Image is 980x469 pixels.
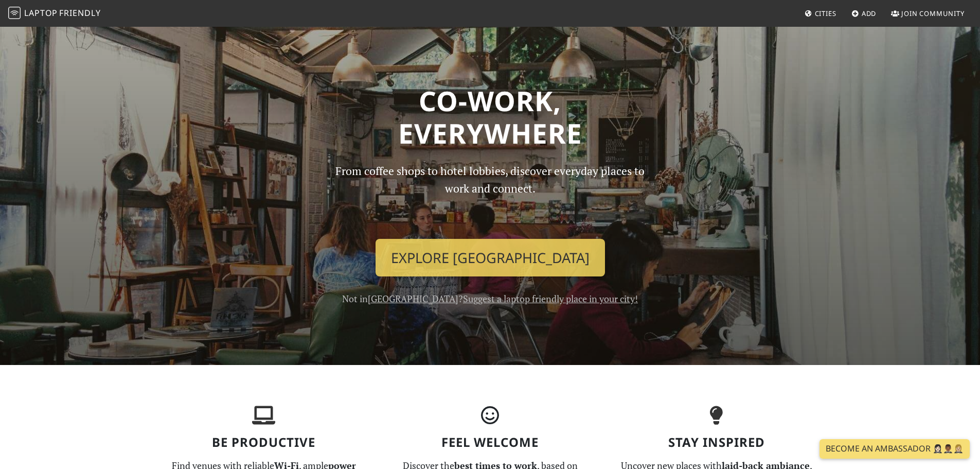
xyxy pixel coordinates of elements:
[383,435,597,450] h3: Feel Welcome
[342,292,638,305] span: Not in ?
[463,292,638,305] a: Suggest a laptop friendly place in your city!
[24,7,58,19] span: Laptop
[59,7,100,19] span: Friendly
[376,239,605,277] a: Explore [GEOGRAPHIC_DATA]
[8,5,101,23] a: LaptopFriendly LaptopFriendly
[819,439,970,459] a: Become an Ambassador 🤵🏻‍♀️🤵🏾‍♂️🤵🏼‍♀️
[8,7,21,19] img: LaptopFriendly
[887,4,969,23] a: Join Community
[327,162,654,231] p: From coffee shops to hotel lobbies, discover everyday places to work and connect.
[901,9,965,18] span: Join Community
[368,292,458,305] a: [GEOGRAPHIC_DATA]
[157,84,824,150] h1: Co-work, Everywhere
[815,9,836,18] span: Cities
[862,9,877,18] span: Add
[157,435,371,450] h3: Be Productive
[800,4,841,23] a: Cities
[847,4,881,23] a: Add
[610,435,824,450] h3: Stay Inspired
